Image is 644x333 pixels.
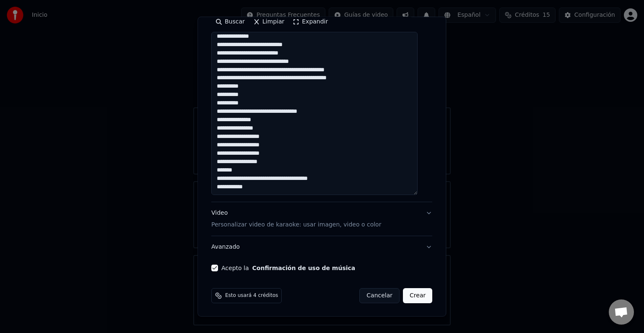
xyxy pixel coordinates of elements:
button: Limpiar [249,15,288,29]
button: VideoPersonalizar video de karaoke: usar imagen, video o color [211,202,432,236]
button: Avanzado [211,236,432,258]
label: Acepto la [221,265,355,271]
button: Buscar [211,15,249,29]
p: Personalizar video de karaoke: usar imagen, video o color [211,221,381,229]
div: Video [211,209,381,229]
button: Acepto la [252,265,356,271]
button: Crear [403,288,432,303]
span: Esto usará 4 créditos [225,292,278,299]
button: Expandir [289,15,332,29]
button: Cancelar [360,288,400,303]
